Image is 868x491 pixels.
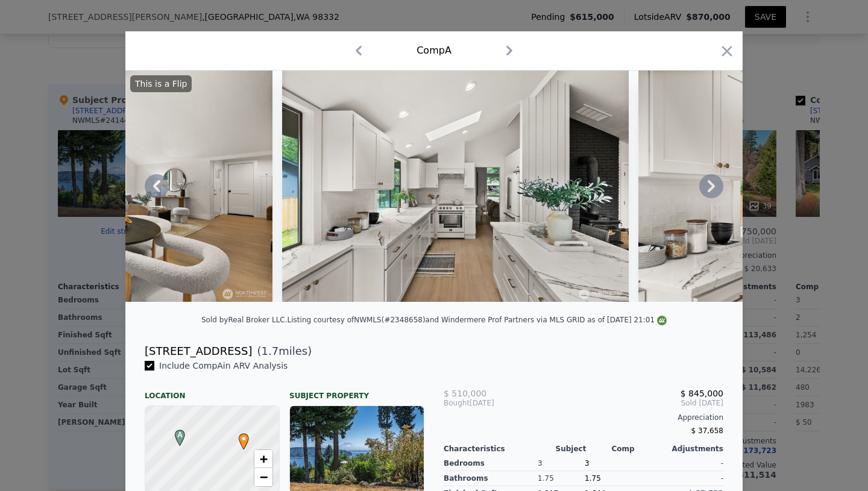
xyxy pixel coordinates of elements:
[130,75,192,92] div: This is a Flip
[681,389,723,398] span: $ 845,000
[260,451,268,466] span: +
[676,456,723,471] div: -
[556,444,612,454] div: Subject
[254,468,272,486] a: Zoom out
[691,427,723,435] span: $ 37,658
[676,471,723,486] div: -
[537,398,723,408] span: Sold [DATE]
[236,430,252,448] span: •
[145,343,252,360] div: [STREET_ADDRESS]
[254,450,272,468] a: Zoom in
[444,398,470,408] span: Bought
[611,444,667,454] div: Comp
[585,471,676,486] div: 1.75
[667,444,723,454] div: Adjustments
[289,381,424,401] div: Subject Property
[444,398,537,408] div: [DATE]
[236,433,243,440] div: •
[538,456,585,471] div: 3
[417,43,451,58] div: Comp A
[657,316,667,325] img: NWMLS Logo
[444,471,538,486] div: Bathrooms
[444,413,723,422] div: Appreciation
[145,381,280,401] div: Location
[282,70,629,302] img: Property Img
[260,469,268,484] span: −
[444,389,486,398] span: $ 510,000
[154,361,292,371] span: Include Comp A in ARV Analysis
[172,430,188,440] span: A
[288,316,667,324] div: Listing courtesy of NWMLS (#2348658) and Windermere Prof Partners via MLS GRID as of [DATE] 21:01
[585,459,590,468] span: 3
[444,444,556,454] div: Characteristics
[172,430,179,437] div: A
[201,316,288,324] div: Sold by Real Broker LLC .
[538,471,585,486] div: 1.75
[444,456,538,471] div: Bedrooms
[262,345,279,357] span: 1.7
[252,343,312,360] span: ( miles)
